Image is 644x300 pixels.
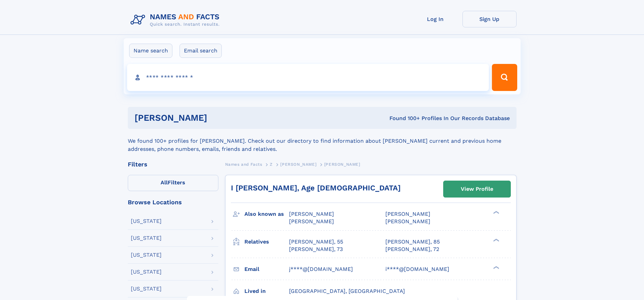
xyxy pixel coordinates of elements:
[180,44,222,58] label: Email search
[289,218,334,225] span: [PERSON_NAME]
[127,64,489,91] input: search input
[129,44,172,58] label: Name search
[244,208,289,220] h3: Also known as
[280,162,316,167] span: [PERSON_NAME]
[462,11,517,27] a: Sign Up
[385,238,440,246] a: [PERSON_NAME], 85
[289,246,343,253] a: [PERSON_NAME], 73
[270,162,273,167] span: Z
[492,64,517,91] button: Search Button
[289,211,334,217] span: [PERSON_NAME]
[128,199,218,205] div: Browse Locations
[385,211,430,217] span: [PERSON_NAME]
[244,285,289,297] h3: Lived in
[225,160,262,168] a: Names and Facts
[131,252,162,258] div: [US_STATE]
[385,246,439,253] a: [PERSON_NAME], 72
[280,160,316,168] a: [PERSON_NAME]
[408,11,462,27] a: Log In
[270,160,273,168] a: Z
[324,162,360,167] span: [PERSON_NAME]
[289,288,405,294] span: [GEOGRAPHIC_DATA], [GEOGRAPHIC_DATA]
[161,179,168,186] span: All
[128,11,225,29] img: Logo Names and Facts
[492,265,500,270] div: ❯
[128,175,218,191] label: Filters
[244,263,289,275] h3: Email
[128,161,218,167] div: Filters
[131,235,162,241] div: [US_STATE]
[128,129,517,153] div: We found 100+ profiles for [PERSON_NAME]. Check out our directory to find information about [PERS...
[131,218,162,224] div: [US_STATE]
[244,236,289,248] h3: Relatives
[444,181,510,197] a: View Profile
[492,238,500,242] div: ❯
[131,286,162,292] div: [US_STATE]
[492,210,500,215] div: ❯
[461,181,493,197] div: View Profile
[385,218,430,225] span: [PERSON_NAME]
[135,114,299,122] h1: [PERSON_NAME]
[289,238,343,246] a: [PERSON_NAME], 55
[298,115,510,122] div: Found 100+ Profiles In Our Records Database
[131,269,162,275] div: [US_STATE]
[231,184,401,192] a: I [PERSON_NAME], Age [DEMOGRAPHIC_DATA]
